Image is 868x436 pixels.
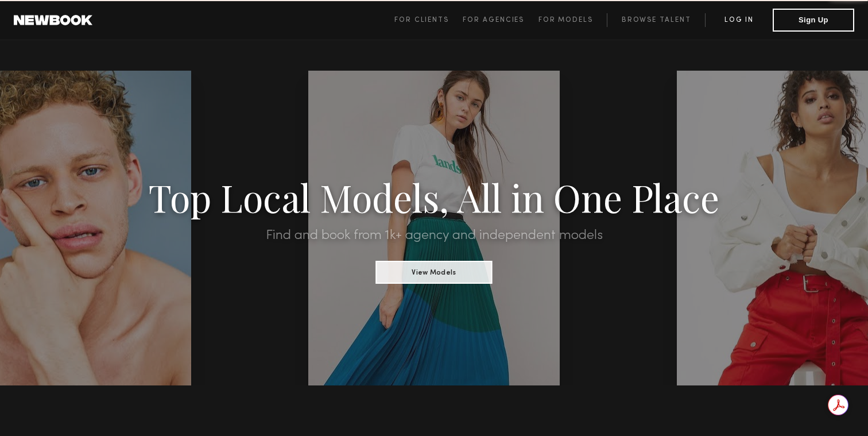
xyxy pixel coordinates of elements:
[394,17,449,24] span: For Clients
[538,17,593,24] span: For Models
[773,9,854,32] button: Sign Up
[463,17,524,24] span: For Agencies
[607,13,705,27] a: Browse Talent
[394,13,463,27] a: For Clients
[376,265,493,277] a: View Models
[463,13,538,27] a: For Agencies
[65,229,803,242] h2: Find and book from 1k+ agency and independent models
[376,261,493,284] button: View Models
[538,13,607,27] a: For Models
[705,13,773,27] a: Log in
[65,179,803,215] h1: Top Local Models, All in One Place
